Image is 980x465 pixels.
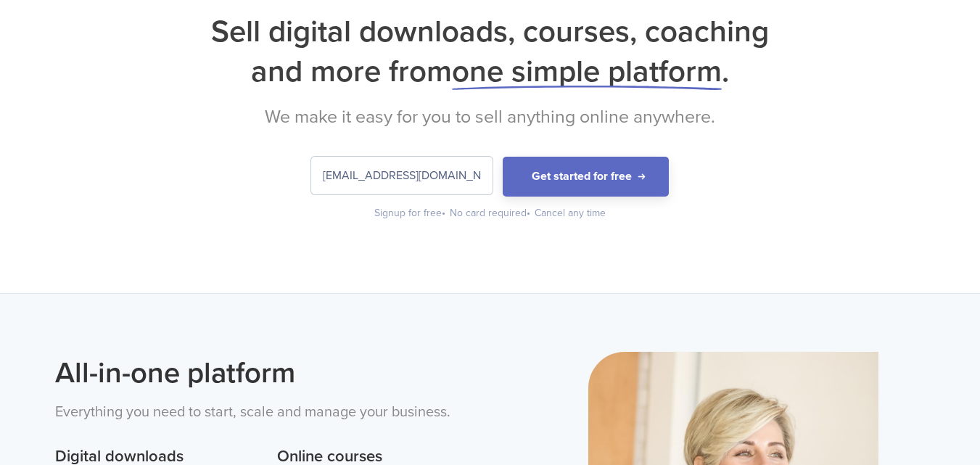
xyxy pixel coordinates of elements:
[374,206,447,221] div: Signup for free
[535,206,606,221] div: Cancel any time
[452,53,722,90] span: one simple platform
[55,401,479,424] p: Everything you need to start, scale and manage your business.
[722,53,729,90] span: .
[450,206,532,221] div: No card required
[55,106,926,128] h2: We make it easy for you to sell anything online anywhere.
[55,12,926,91] h1: Sell digital downloads, courses, coaching and more from
[55,352,479,394] h2: All-in-one platform
[527,207,530,219] span: •
[503,157,669,197] button: Get started for free
[442,207,445,219] span: •
[311,157,493,194] input: Enter your email address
